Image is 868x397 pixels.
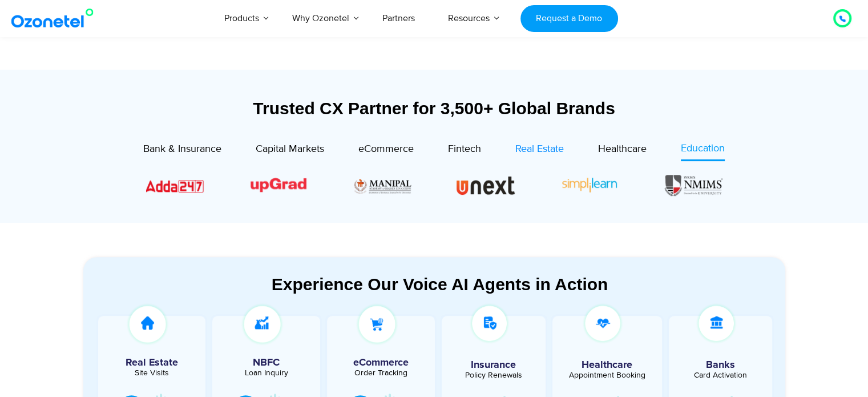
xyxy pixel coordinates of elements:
span: Fintech [448,143,481,155]
a: Real Estate [515,141,564,161]
a: Bank & Insurance [143,141,221,161]
div: Appointment Booking [561,371,653,379]
h5: Banks [675,360,767,370]
span: Real Estate [515,143,564,155]
div: Trusted CX Partner for 3,500+ Global Brands [83,98,785,118]
div: Image Carousel [146,173,722,198]
a: Request a Demo [520,5,618,32]
span: eCommerce [358,143,414,155]
span: Education [681,142,725,155]
a: Healthcare [598,141,647,161]
div: Loan Inquiry [218,369,314,377]
h5: Healthcare [561,360,653,370]
h5: NBFC [218,358,314,368]
span: Capital Markets [256,143,324,155]
a: Education [681,141,725,161]
a: eCommerce [358,141,414,161]
div: Experience Our Voice AI Agents in Action [95,274,785,294]
h5: Insurance [447,360,540,370]
div: Policy Renewals [447,371,540,379]
span: Healthcare [598,143,647,155]
a: Capital Markets [256,141,324,161]
span: Bank & Insurance [143,143,221,155]
div: Site Visits [104,369,200,377]
h5: eCommerce [333,358,429,368]
div: Card Activation [675,371,767,379]
a: Fintech [448,141,481,161]
div: Order Tracking [333,369,429,377]
h5: Real Estate [104,358,200,368]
